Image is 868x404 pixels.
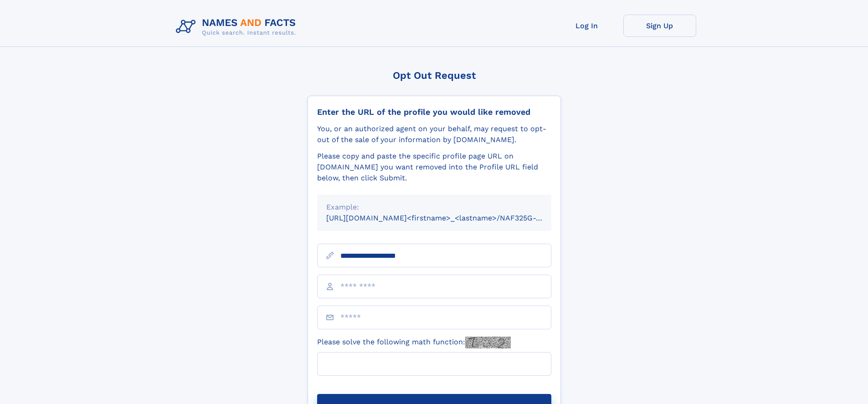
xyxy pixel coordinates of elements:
div: Enter the URL of the profile you would like removed [317,107,551,117]
img: Logo Names and Facts [172,15,303,39]
div: You, or an authorized agent on your behalf, may request to opt-out of the sale of your informatio... [317,123,551,145]
div: Example: [326,202,542,213]
div: Opt Out Request [308,70,561,81]
a: Sign Up [623,15,696,37]
div: Please copy and paste the specific profile page URL on [DOMAIN_NAME] you want removed into the Pr... [317,151,551,184]
label: Please solve the following math function: [317,337,511,348]
a: Log In [550,15,623,37]
small: [URL][DOMAIN_NAME]<firstname>_<lastname>/NAF325G-xxxxxxxx [326,214,569,222]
